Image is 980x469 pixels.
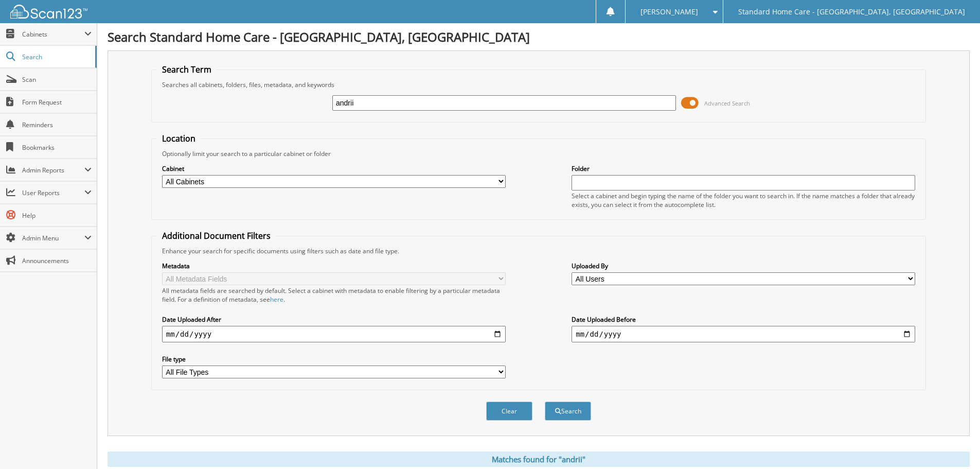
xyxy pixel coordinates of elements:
img: scan123-logo-white.svg [10,5,87,19]
span: Admin Reports [22,166,84,175]
label: Date Uploaded Before [572,315,915,324]
label: Uploaded By [572,262,915,270]
span: Form Request [22,98,92,107]
div: All metadata fields are searched by default. Select a cabinet with metadata to enable filtering b... [162,286,506,304]
span: Scan [22,75,92,84]
label: File type [162,355,506,363]
legend: Additional Document Filters [157,230,276,241]
button: Clear [486,402,532,421]
legend: Search Term [157,64,217,75]
span: Help [22,211,92,220]
div: Searches all cabinets, folders, files, metadata, and keywords [157,80,920,89]
div: Select a cabinet and begin typing the name of the folder you want to search in. If the name match... [572,192,915,209]
label: Folder [572,164,915,173]
input: end [572,326,915,342]
legend: Location [157,133,201,144]
button: Search [545,402,591,421]
span: Reminders [22,120,92,129]
span: Admin Menu [22,234,84,242]
span: Advanced Search [704,99,750,107]
h1: Search Standard Home Care - [GEOGRAPHIC_DATA], [GEOGRAPHIC_DATA] [108,28,970,45]
label: Cabinet [162,164,506,173]
span: Bookmarks [22,143,92,152]
span: [PERSON_NAME] [640,9,698,15]
div: Optionally limit your search to a particular cabinet or folder [157,149,920,158]
label: Metadata [162,262,506,270]
span: Standard Home Care - [GEOGRAPHIC_DATA], [GEOGRAPHIC_DATA] [738,9,965,15]
span: Search [22,53,90,61]
div: Matches found for "andrii" [108,451,970,467]
span: User Reports [22,188,84,197]
span: Announcements [22,256,92,265]
input: start [162,326,506,342]
label: Date Uploaded After [162,315,506,324]
a: here [270,295,283,304]
span: Cabinets [22,30,84,39]
div: Enhance your search for specific documents using filters such as date and file type. [157,247,920,255]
